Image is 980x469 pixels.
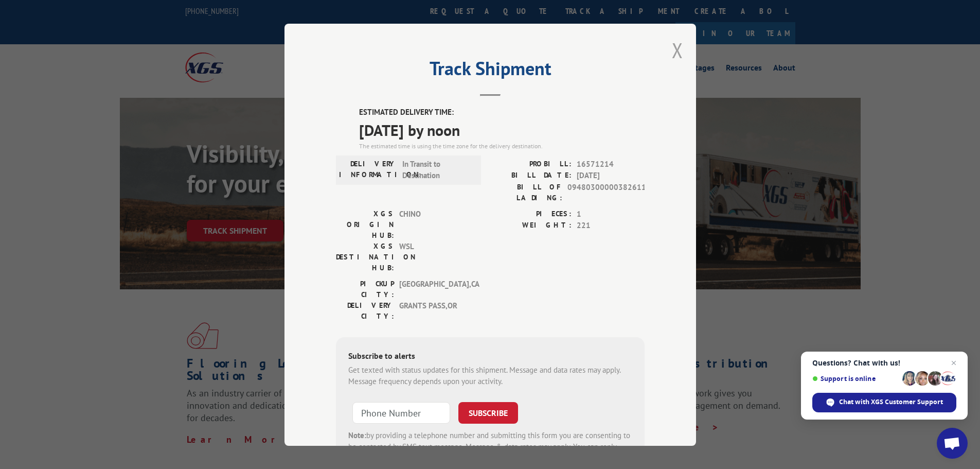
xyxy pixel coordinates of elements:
span: 221 [577,220,645,232]
label: XGS ORIGIN HUB: [336,208,394,240]
span: [DATE] by noon [359,118,645,141]
strong: Note: [348,430,366,440]
span: [DATE] [577,170,645,182]
span: 09480300000382611 [567,181,645,203]
h2: Track Shipment [336,61,645,81]
div: Subscribe to alerts [348,349,632,364]
label: PIECES: [490,208,572,220]
input: Phone Number [352,402,450,423]
span: 1 [577,208,645,220]
label: BILL DATE: [490,170,572,182]
span: Questions? Chat with us! [812,359,956,367]
div: by providing a telephone number and submitting this form you are consenting to be contacted by SM... [348,429,632,464]
span: 16571214 [577,158,645,170]
button: SUBSCRIBE [458,402,518,423]
label: XGS DESTINATION HUB: [336,240,394,273]
span: GRANTS PASS , OR [399,300,469,321]
span: Chat with XGS Customer Support [812,393,956,412]
span: WSL [399,240,469,273]
label: DELIVERY CITY: [336,300,394,321]
label: PICKUP CITY: [336,278,394,300]
div: The estimated time is using the time zone for the delivery destination. [359,141,645,150]
span: Chat with XGS Customer Support [839,397,943,407]
button: Close modal [672,37,683,64]
span: Support is online [812,375,899,383]
label: PROBILL: [490,158,572,170]
span: [GEOGRAPHIC_DATA] , CA [399,278,469,300]
a: Open chat [937,428,968,459]
label: WEIGHT: [490,220,572,232]
label: BILL OF LADING: [490,181,562,203]
label: ESTIMATED DELIVERY TIME: [359,107,645,118]
span: CHINO [399,208,469,240]
div: Get texted with status updates for this shipment. Message and data rates may apply. Message frequ... [348,364,632,387]
label: DELIVERY INFORMATION: [339,158,397,181]
span: In Transit to Destination [402,158,472,181]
